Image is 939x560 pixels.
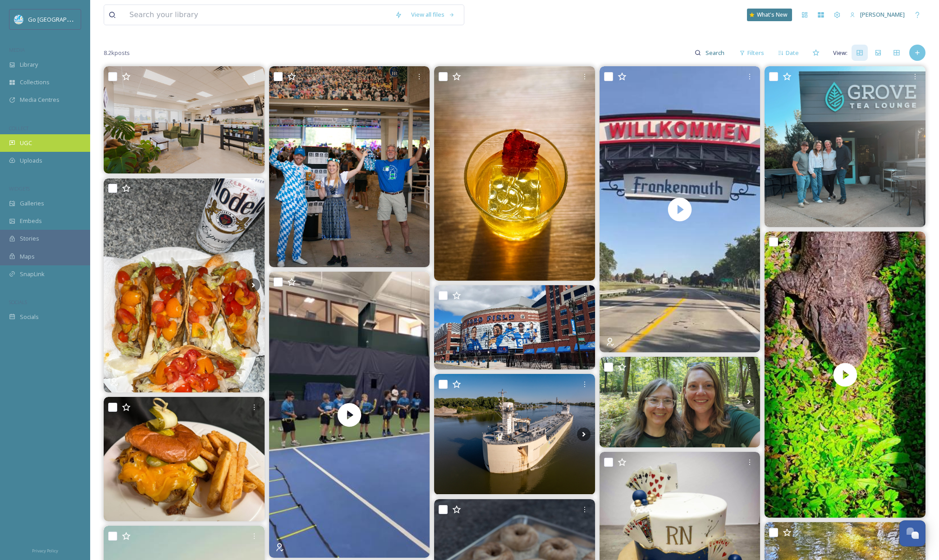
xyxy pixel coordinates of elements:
span: Galleries [20,199,44,208]
span: [PERSON_NAME] [860,10,905,18]
input: Search [701,44,730,62]
a: [PERSON_NAME] [845,6,909,23]
button: Open Chat [899,520,925,546]
span: COLLECT [9,125,28,132]
img: GoGreatLogo_MISkies_RegionalTrails%20%281%29.png [14,15,23,24]
span: Socials [20,313,39,321]
span: Collections [20,78,50,87]
a: What's New [747,9,792,21]
span: Embeds [20,217,42,225]
img: Good news, Saginaw friends! We’ve adjusted our hours to better serve you. Our Saginaw location is... [104,66,265,173]
span: View: [833,49,847,57]
img: Willkommen to the only officially sanctioned Oktoberfest outside of Munich! 🍻 Celebrate Frankenmu... [269,66,430,267]
span: 8.2k posts [104,49,130,57]
img: thumbnail [600,66,760,352]
span: Stories [20,234,39,243]
video: Thought he was going to leap the fence 😂🐊💚🌿 #puremichigan #saginawchildrenszoo #alligator #sagina... [765,232,925,518]
img: Fall menu coming soon to a distillery near you.. (spoiler: it’s us) 🍂👀 [434,66,595,280]
img: ✨ Big News from Grove ✨ After much prayer and reflection, we want to share with you all that our ... [765,66,925,227]
a: View all files [407,6,459,23]
span: Maps [20,252,35,261]
span: WIDGETS [9,185,30,192]
img: thumbnail [269,272,430,558]
span: Privacy Policy [32,548,58,554]
span: Uploads [20,156,42,165]
video: Panthers 6-7 youth team is now 1-1 after today’s win! We started off with a week 1 loss getting o... [269,272,430,558]
video: Fall is so much fun in Frankenmuth 🍁 Head to the top of the hill and join us on our outdoor patio... [600,66,760,352]
span: Go [GEOGRAPHIC_DATA] [28,15,95,23]
img: 5 SAGINAW HOOD TACOS with extra garden tomatoes, good lettuce but hold the cheese and a modelousa... [104,178,265,392]
span: SnapLink [20,270,45,278]
span: Library [20,60,38,69]
span: SOCIALS [9,299,27,305]
img: Another awesome mushroom identification class by Great Lakes Treats. #mushroomhunting #mushrooms ... [600,357,760,447]
span: Filters [747,49,764,57]
input: Search your library [125,5,390,25]
span: UGC [20,139,32,147]
img: thumbnail [765,232,925,518]
img: Nothing beats the cheesy, smoky goodness of our pulled pork sandwich, come hungry! [104,397,265,521]
img: Detroit Lions Week 2 Game Final Score. Detroit Lions 52 Chicago Bears 21 Lions QB Jared Goff 23/2... [434,285,595,369]
a: Privacy Policy [32,545,58,555]
span: Date [786,49,799,57]
img: Saginaw River Sunday! Another Sunday here already? How did we get here so fast. I had a super bus... [434,374,595,494]
span: Media Centres [20,96,60,104]
span: MEDIA [9,46,25,53]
